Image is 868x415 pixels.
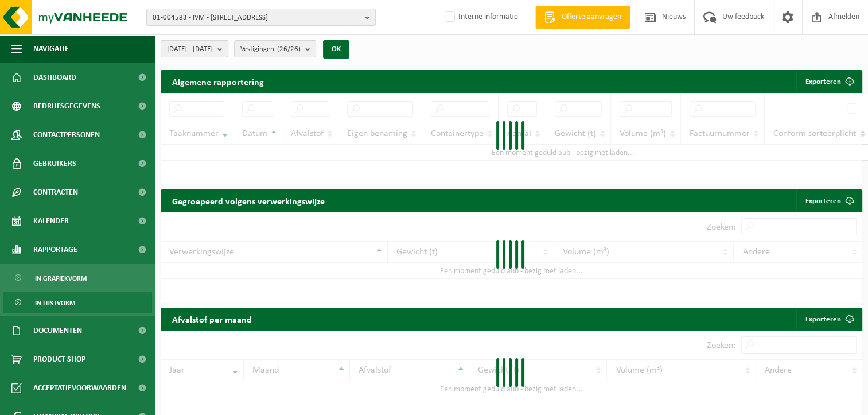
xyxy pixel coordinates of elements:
span: Contracten [33,178,78,207]
span: Documenten [33,316,82,345]
span: In lijstvorm [35,292,75,314]
a: Offerte aanvragen [535,6,630,29]
span: Rapportage [33,235,77,264]
span: [DATE] - [DATE] [167,41,213,58]
count: (26/26) [277,45,301,53]
span: Navigatie [33,34,69,63]
span: Contactpersonen [33,121,100,149]
button: 01-004583 - IVM - [STREET_ADDRESS] [146,9,376,26]
span: 01-004583 - IVM - [STREET_ADDRESS] [153,9,360,26]
span: Acceptatievoorwaarden [33,374,126,402]
button: Exporteren [796,70,861,93]
h2: Afvalstof per maand [161,308,263,330]
span: Dashboard [33,63,76,92]
span: Vestigingen [240,41,301,58]
h2: Gegroepeerd volgens verwerkingswijze [161,189,336,212]
a: Exporteren [796,308,861,331]
span: Bedrijfsgegevens [33,92,100,121]
a: In grafiekvorm [3,267,152,289]
span: Offerte aanvragen [559,11,624,23]
button: [DATE] - [DATE] [161,40,228,57]
a: Exporteren [796,189,861,212]
h2: Algemene rapportering [161,70,275,93]
button: OK [323,40,349,59]
span: Product Shop [33,345,85,374]
a: In lijstvorm [3,292,152,313]
label: Interne informatie [442,9,518,26]
span: Gebruikers [33,149,76,178]
button: Vestigingen(26/26) [234,40,316,57]
span: In grafiekvorm [35,267,87,289]
span: Kalender [33,207,69,235]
